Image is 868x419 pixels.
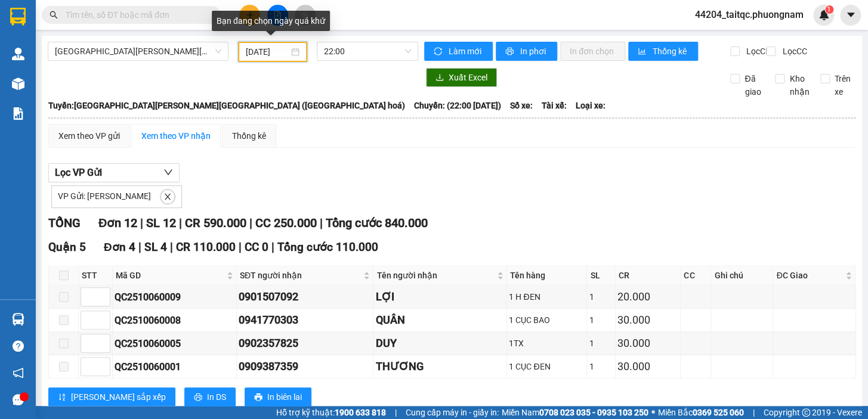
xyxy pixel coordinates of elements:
button: bar-chartThống kê [628,42,698,61]
span: In biên lai [267,390,302,404]
button: plus [239,5,260,26]
span: search [50,11,58,19]
button: caret-down [840,5,861,26]
img: solution-icon [12,107,24,120]
span: Lọc CC [777,45,808,58]
span: | [138,240,141,254]
span: Xuất Excel [449,71,487,84]
img: icon-new-feature [818,10,829,20]
button: printerIn phơi [496,42,557,61]
span: Chuyến: (22:00 [DATE]) [414,99,501,112]
div: 30.000 [617,358,678,375]
div: 1 [589,290,613,303]
div: 20.000 [617,288,678,305]
button: printerIn biên lai [245,387,311,406]
span: | [395,406,397,419]
td: QC2510060005 [113,332,237,355]
div: 1 [589,360,613,373]
td: QC2510060008 [113,309,237,332]
strong: 0708 023 035 - 0935 103 250 [539,408,648,417]
span: SĐT người nhận [240,269,361,282]
div: 0902357825 [239,335,371,352]
img: warehouse-icon [12,313,24,325]
span: [PERSON_NAME] sắp xếp [71,390,166,404]
th: Ghi chú [711,266,773,285]
div: 0941770303 [239,312,371,328]
input: Tìm tên, số ĐT hoặc mã đơn [66,8,206,21]
input: 06/10/2025 [246,45,289,58]
td: QC2510060001 [113,355,237,378]
span: Số xe: [510,99,533,112]
span: SL 12 [146,216,175,230]
span: notification [13,367,24,378]
span: down [163,167,173,177]
span: Đơn 4 [104,240,135,254]
button: downloadXuất Excel [426,68,497,87]
button: printerIn DS [184,387,236,406]
span: | [271,240,274,254]
button: file-add [267,5,288,26]
span: printer [194,393,202,402]
span: printer [254,393,262,402]
span: Tài xế: [542,99,567,112]
div: 1TX [509,337,585,350]
span: Làm mới [449,45,483,58]
span: 22:00 [324,42,411,60]
span: message [13,394,24,405]
th: CR [616,266,681,285]
td: DUY [373,332,507,355]
div: QC2510060009 [115,290,234,305]
span: ⚪️ [651,410,655,415]
span: sort-ascending [58,393,66,402]
span: CC 0 [245,240,268,254]
th: Tên hàng [507,266,587,285]
span: Trên xe [830,72,856,98]
span: Quận 5 [48,240,86,254]
span: In DS [207,390,226,404]
img: warehouse-icon [12,48,24,60]
td: QC2510060009 [113,285,237,309]
div: 1 [589,337,613,350]
td: THƯƠNG [373,355,507,378]
span: Lọc CR [742,45,773,58]
span: Hỗ trợ kỹ thuật: [276,406,386,419]
td: 0901507092 [237,285,373,309]
span: Miền Nam [502,406,648,419]
span: Thống kê [653,45,688,58]
img: warehouse-icon [12,77,24,90]
span: copyright [802,408,810,417]
button: In đơn chọn [560,42,625,61]
span: close [161,193,174,201]
div: 0901507092 [239,288,371,305]
span: | [249,216,252,230]
div: QUÂN [375,312,505,328]
strong: 1900 633 818 [335,408,386,417]
td: QUÂN [373,309,507,332]
div: DUY [375,335,505,352]
span: sync [434,47,444,57]
div: Thống kê [232,129,266,142]
div: 0909387359 [239,358,371,375]
span: ĐC Giao [776,269,843,282]
span: Nha Trang - Sài Gòn (Hàng hoá) [55,42,221,60]
div: 30.000 [617,312,678,328]
span: | [140,216,143,230]
span: printer [505,47,515,57]
div: 1 H ĐEN [509,290,585,303]
span: CR 590.000 [184,216,246,230]
span: Tên người nhận [376,269,495,282]
b: Tuyến: [GEOGRAPHIC_DATA][PERSON_NAME][GEOGRAPHIC_DATA] ([GEOGRAPHIC_DATA] hoá) [48,101,405,110]
td: 0902357825 [237,332,373,355]
span: Đã giao [740,72,766,98]
span: bar-chart [638,47,648,57]
span: Lọc VP Gửi [55,165,102,180]
div: QC2510060008 [115,313,234,328]
div: 30.000 [617,335,678,352]
span: question-circle [13,340,24,352]
img: logo-vxr [10,8,26,26]
span: CC 250.000 [255,216,316,230]
span: Cung cấp máy in - giấy in: [406,406,499,419]
span: Đơn 12 [98,216,137,230]
span: SL 4 [144,240,167,254]
div: QC2510060001 [115,359,234,374]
